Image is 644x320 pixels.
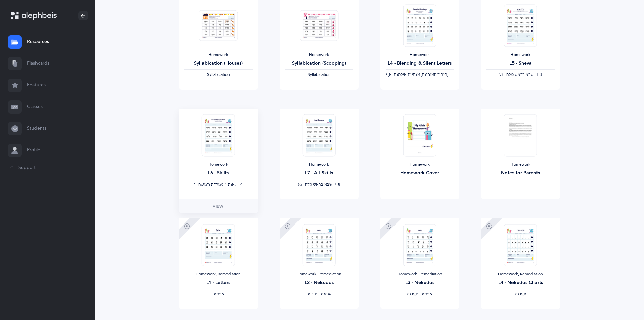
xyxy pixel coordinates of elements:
div: L2 - Nekudos [285,279,353,286]
span: ‫נקודות‬ [515,292,526,296]
div: Homework [285,162,353,167]
div: Homework, Remediation [386,272,454,277]
div: Syllabication (Houses) [184,60,253,67]
span: ‫אותיות, נקודות‬ [407,292,432,296]
img: Notes_to_parents_thumbnail_1591126900.png [504,114,537,156]
span: ‫חיבור האותיות, אותיות אילמות: א, י‬ [386,72,447,77]
div: L3 - Nekudos [386,279,454,286]
span: ‫שבא בראש מלה - נע‬ [298,182,332,187]
div: Syllabication [184,72,253,78]
div: Notes for Parents [486,170,555,177]
div: Homework, Remediation [486,272,555,277]
span: ‫שבא בראש מלה - נע‬ [499,72,534,77]
div: Homework [386,162,454,167]
img: Homework_L7_AllSkills_R_EN_thumbnail_1741220438.png [302,114,335,156]
div: L6 - Skills [184,170,253,177]
div: Homework [486,162,555,167]
img: RemediationHomework-L1-Letters-K_2_EN_thumbnail_1724623926.png [201,224,235,266]
div: Homework Cover [386,170,454,177]
div: Homework [486,52,555,58]
div: Syllabication [285,72,353,78]
div: Syllabication (Scooping) [285,60,353,67]
div: Homework [184,52,253,58]
img: RemediationHomework-L4_Nekudos_K_EN_thumbnail_1724298118.png [504,224,537,266]
span: ‫אותיות‬ [212,292,224,296]
img: Homework-Cover-EN_thumbnail_1597602968.png [403,114,436,156]
img: Homework_L5_Sheva_R_EN_thumbnail_1754305392.png [504,4,537,47]
div: L4 - Blending & Silent Letters [386,60,454,67]
span: ‫אותיות, נקודות‬ [306,292,332,296]
div: Homework [386,52,454,58]
div: ‪, + 8‬ [285,182,353,187]
div: Homework [184,162,253,167]
div: ‪, + 4‬ [184,182,253,187]
div: ‪, + 1‬ [386,72,454,78]
div: Homework, Remediation [184,272,253,277]
span: View [213,203,223,209]
div: Homework [285,52,353,58]
div: Homework, Remediation [285,272,353,277]
div: L4 - Nekudos Charts [486,279,555,286]
div: ‪, + 3‬ [486,72,555,78]
img: Homework_L4_BlendingAndSilentLetters_R_EN_thumbnail_1731217887.png [403,4,436,47]
span: Support [18,165,36,171]
img: Homework_L6_Skills_R_EN_thumbnail_1731264757.png [201,114,235,156]
div: L7 - All Skills [285,170,353,177]
img: RemediationHomework-L2-Nekudos-K_EN_thumbnail_1724296785.png [302,224,335,266]
div: L5 - Sheva [486,60,555,67]
span: ‫אות ו' מנוקדת ודגושה‬ [198,182,235,187]
img: RemediationHomework-L3-Nekudos-K_EN_thumbnail_1724337474.png [403,224,436,266]
span: 1 - [194,182,198,187]
a: View [179,199,258,213]
img: Homework_Syllabication-EN_Red_Houses_EN_thumbnail_1724301135.png [199,10,238,41]
div: L1 - Letters [184,279,253,286]
img: Homework_Syllabication-EN_Red_Scooping_EN_thumbnail_1724301177.png [300,10,338,41]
